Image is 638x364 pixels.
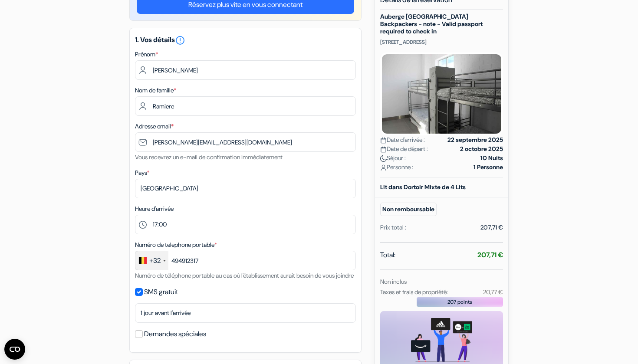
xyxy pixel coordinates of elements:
img: moon.svg [380,155,387,162]
div: 207,71 € [480,223,503,232]
span: Séjour : [380,154,406,163]
i: error_outline [175,35,185,46]
span: Total: [380,250,395,260]
p: [STREET_ADDRESS] [380,39,503,46]
strong: 2 octobre 2025 [460,144,503,154]
strong: 10 Nuits [480,154,503,163]
small: 20,77 € [483,288,503,296]
input: Entrez votre prénom [135,60,356,80]
b: Lit dans Dortoir Mixte de 4 Lits [380,183,466,191]
label: Heure d'arrivée [135,204,174,213]
a: error_outline [175,35,185,44]
strong: 207,71 € [477,250,503,259]
small: Vous recevrez un e-mail de confirmation immédiatement [135,153,283,161]
h5: 1. Vos détails [135,35,356,46]
label: Numéro de telephone portable [135,240,217,249]
span: Date de départ : [380,144,428,154]
label: Prénom [135,50,158,59]
div: Belgium (België): +32 [135,251,168,270]
span: Personne : [380,163,413,172]
h5: Auberge [GEOGRAPHIC_DATA] Backpackers - note - Valid passport required to check in [380,13,503,35]
button: Ouvrir le widget CMP [4,339,25,360]
label: Pays [135,168,149,177]
div: +32 [149,256,161,266]
input: Entrer le nom de famille [135,96,356,116]
img: calendar.svg [380,146,387,153]
img: user_icon.svg [380,164,387,171]
strong: 22 septembre 2025 [447,135,503,144]
label: Adresse email [135,122,174,131]
span: 207 points [447,298,472,306]
img: calendar.svg [380,137,387,144]
small: Non remboursable [380,203,437,216]
small: Taxes et frais de propriété: [380,288,448,296]
div: Prix total : [380,223,406,232]
input: Entrer adresse e-mail [135,132,356,152]
label: Nom de famille [135,86,176,95]
strong: 1 Personne [474,163,503,172]
span: Date d'arrivée : [380,135,425,144]
img: gift_card_hero_new.png [411,318,472,362]
small: Numéro de téléphone portable au cas où l'établissement aurait besoin de vous joindre [135,272,354,279]
label: Demandes spéciales [144,328,206,340]
input: 470 12 34 56 [135,251,356,270]
small: Non inclus [380,278,407,285]
label: SMS gratuit [144,286,178,298]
